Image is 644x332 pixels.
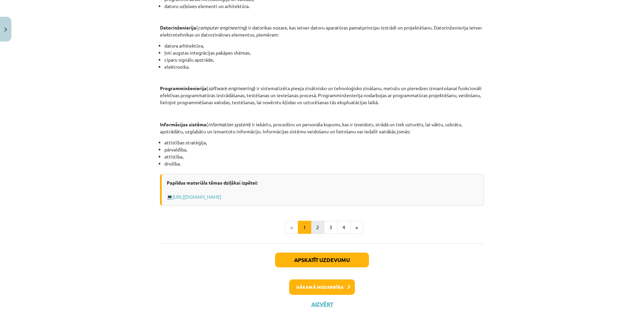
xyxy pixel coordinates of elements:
button: » [350,221,363,234]
li: datora arhitektūra, [164,42,484,49]
li: pārvaldība, [164,146,484,153]
a: [URL][DOMAIN_NAME] [172,194,221,200]
li: ļoti augstas integrācijas pakāpes shēmas, [164,49,484,56]
button: Aizvērt [309,301,335,308]
strong: Datorinženierija [160,24,196,30]
em: software engineering [208,85,254,91]
li: attīstība, [164,153,484,160]
nav: Page navigation example [160,221,484,234]
strong: Informācijas sistēma [160,121,206,127]
p: ( ) ir sistematizēta pieeja zinātnisko un tehnoloģisko zināšanu, metožu un pieredzes izmantošanai... [160,85,484,106]
li: datoru uzbūves elementi un arhitektūra. [164,3,484,10]
em: information system [208,121,249,127]
div: 💻 [160,174,484,206]
p: ( ) ir datorikas nozare, kas ietver datoru aparatūras pamatprincipu izstrādi un projektēšanu. Dat... [160,24,484,38]
em: computer engineering [198,24,246,30]
strong: Papildus materiāls tēmas dziļākai izpētei: [167,180,258,186]
button: 3 [324,221,337,234]
li: drošība. [164,160,484,167]
li: ciparu signālu apstrāde, [164,56,484,63]
button: 1 [298,221,311,234]
p: ( ) ir iekārtu, procedūru un personāla kopums, kas ir izveidots, strādā un tiek uzturēts, lai vāk... [160,121,484,135]
li: attīstības stratēģija, [164,139,484,146]
button: 4 [337,221,351,234]
button: Nākamā nodarbība [289,279,355,295]
strong: Programminženierija [160,85,207,91]
button: 2 [311,221,324,234]
button: Apskatīt uzdevumu [275,253,369,267]
li: elektronika. [164,63,484,70]
img: icon-close-lesson-0947bae3869378f0d4975bcd49f059093ad1ed9edebbc8119c70593378902aed.svg [4,27,7,32]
